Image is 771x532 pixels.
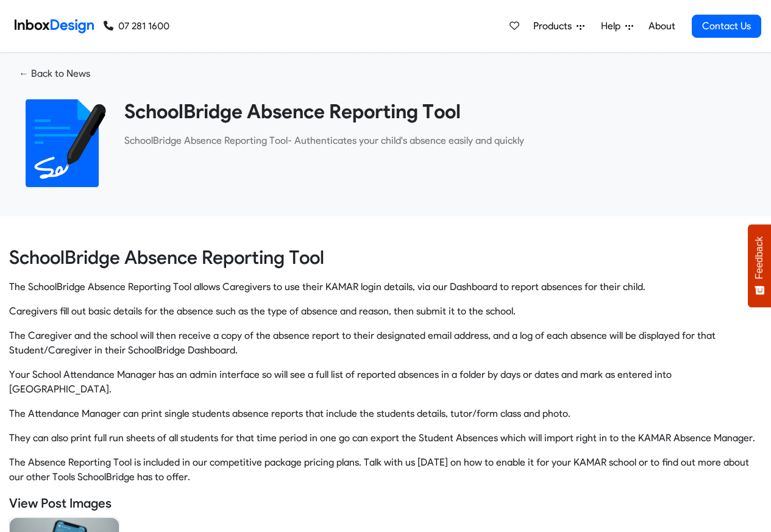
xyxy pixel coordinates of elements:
span: The SchoolBridge Absence Reporting Tool allows Caregivers to use their KAMAR login details, via o... [9,281,645,293]
span: The Absence Reporting Tool is included in our competitive package pricing plans. Talk with us [DA... [9,456,749,483]
h3: SchoolBridge Absence Reporting Tool [9,246,762,270]
a: Help [596,14,638,38]
a: Contact Us [692,15,761,38]
h5: View Post Images [9,494,762,512]
heading: SchoolBridge Absence Reporting Tool [124,99,753,124]
span: Help [601,19,625,34]
a: Products [528,14,589,38]
span: Products [533,19,577,34]
span: Your School Attendance Manager has an admin interface so will see a full list of reported absence... [9,369,672,395]
a: ← Back to News [9,63,100,85]
span: They can also print full run sheets of all students for that time period in one go can export the... [9,432,755,444]
p: ​SchoolBridge Absence Reporting Tool- Authenticates your child's absence easily and quickly [124,133,753,148]
span: Caregivers fill out basic details for the absence such as the type of absence and reason, then su... [9,305,516,317]
span: The Attendance Manager can print single students absence reports that include the students detail... [9,408,570,419]
span: The Caregiver and the school will then receive a copy of the absence report to their designated e... [9,330,716,356]
a: 07 281 1600 [104,19,169,34]
button: Feedback - Show survey [748,224,771,307]
a: About [645,14,678,38]
img: 2022_01_18_icon_signature.svg [18,99,106,187]
span: Feedback [754,236,765,279]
